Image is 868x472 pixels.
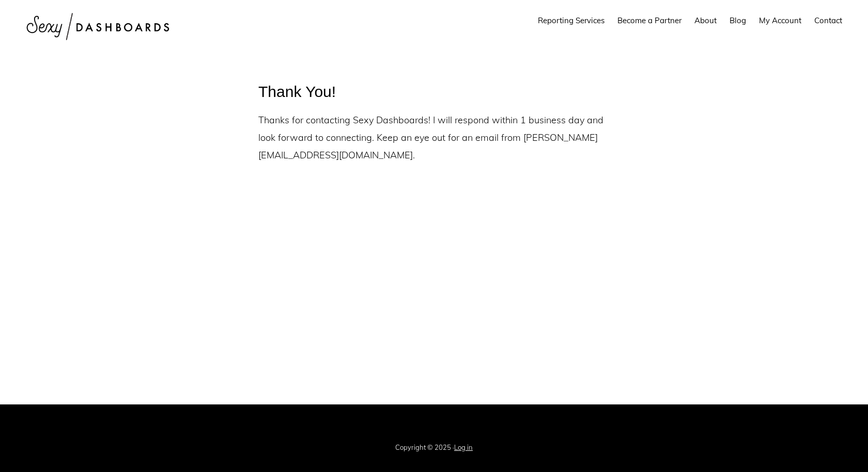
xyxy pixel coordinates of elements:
[754,6,807,35] a: My Account
[533,6,847,35] nav: Main
[730,15,746,25] span: Blog
[375,425,434,436] iframe: Privacy Policy
[814,15,842,25] span: Contact
[724,6,751,35] a: Blog
[258,83,610,101] h2: Thank You!
[759,15,801,25] span: My Account
[538,15,605,25] span: Reporting Services
[612,6,687,35] a: Become a Partner
[258,62,610,179] article: Thank you
[617,15,681,25] span: Become a Partner
[436,425,493,436] iframe: Cookie Policy
[454,443,473,453] a: Log in
[21,5,176,48] img: Sexy Dashboards
[258,111,610,164] p: Thanks for contacting Sexy Dashboards! I will respond within 1 business day and look forward to c...
[689,6,722,35] a: About
[533,6,610,35] a: Reporting Services
[694,15,717,25] span: About
[809,6,847,35] a: Contact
